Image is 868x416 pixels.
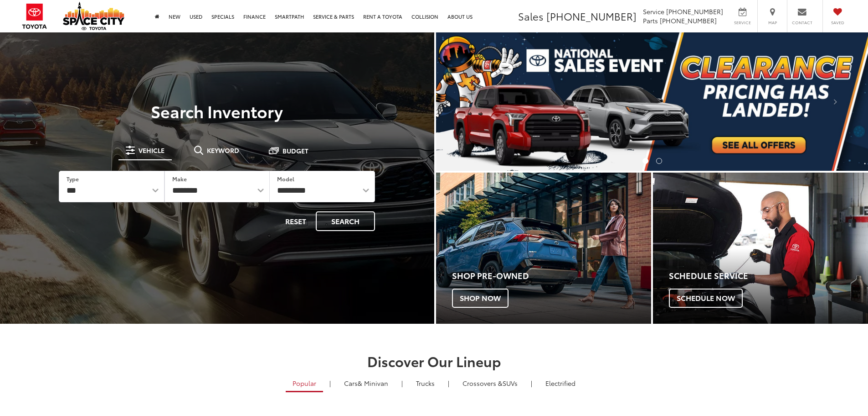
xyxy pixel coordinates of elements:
[38,102,396,120] h3: Search Inventory
[732,20,753,26] span: Service
[462,379,503,388] span: Crossovers &
[113,353,755,369] h2: Discover Our Lineup
[446,379,452,388] li: |
[452,289,508,308] span: Shop Now
[827,20,847,26] span: Saved
[669,289,743,308] span: Schedule Now
[803,51,868,153] button: Click to view next picture.
[67,175,79,183] label: Type
[172,175,187,183] label: Make
[63,2,124,30] img: Space City Toyota
[792,20,812,26] span: Contact
[139,147,164,153] span: Vehicle
[436,173,651,324] a: Shop Pre-Owned Shop Now
[282,147,308,154] span: Budget
[666,7,723,16] span: [PHONE_NUMBER]
[277,211,314,231] button: Reset
[452,271,651,280] h4: Shop Pre-Owned
[399,379,405,388] li: |
[660,16,717,25] span: [PHONE_NUMBER]
[277,175,294,183] label: Model
[409,375,442,391] a: Trucks
[286,375,323,392] a: Popular
[653,173,868,324] div: Toyota
[539,375,582,391] a: Electrified
[643,7,664,16] span: Service
[762,20,782,26] span: Map
[207,147,239,153] span: Keyword
[643,16,658,25] span: Parts
[358,379,388,388] span: & Minivan
[546,9,637,23] span: [PHONE_NUMBER]
[327,379,333,388] li: |
[656,158,662,164] li: Go to slide number 2.
[642,158,648,164] li: Go to slide number 1.
[436,51,501,153] button: Click to view previous picture.
[653,173,868,324] a: Schedule Service Schedule Now
[316,211,375,231] button: Search
[518,9,544,23] span: Sales
[436,173,651,324] div: Toyota
[337,375,395,391] a: Cars
[669,271,868,280] h4: Schedule Service
[529,379,534,388] li: |
[456,375,524,391] a: SUVs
